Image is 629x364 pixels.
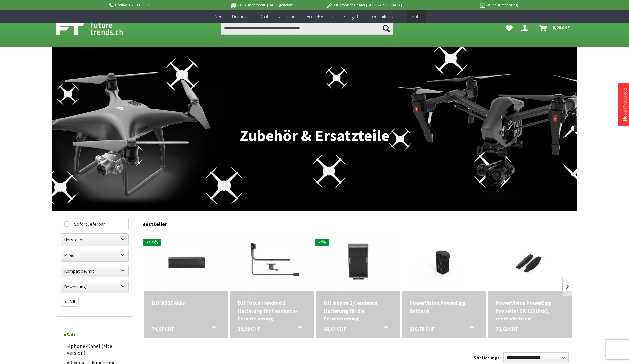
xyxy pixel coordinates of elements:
[61,249,128,261] label: Preis
[407,10,426,23] a: Sale
[411,13,421,20] span: Sale
[204,325,219,333] button: In den Warenkorb
[365,10,407,23] a: Technik-Trends
[214,13,223,20] span: Neu
[61,218,128,230] label: Sofort lieferbar
[56,20,137,37] img: Shop Futuretrends - zur Startseite wechseln
[410,299,478,315] div: PowerVision PowerEgg Batterie
[496,325,518,333] span: 33,02 CHF
[462,325,478,333] button: In den Warenkorb
[230,233,314,289] img: DJI Focus Handrad 2 Halterung für Cendence-Fernsteuerung
[313,1,415,9] p: DJI Drohnen Dealer [GEOGRAPHIC_DATA]
[108,1,210,9] p: Hotline 032 511 11 03
[210,1,313,9] p: Bis 16 Uhr bestellt, [DATE] geliefert.
[316,233,400,289] img: DJI Inspire 2/Cendence Halterung für die Fernsteuerung
[503,22,516,35] a: Meine Favoriten
[259,13,297,20] span: Drohnen Zubehör
[255,10,302,23] a: Drohnen Zubehör
[64,341,129,357] a: Iphone-Kabel (alte Version)
[415,1,517,9] p: Kauf auf Rechnung
[221,22,393,35] input: Produkt, Marke, Kategorie, EAN, Artikelnummer…
[324,299,392,322] a: DJI Inspire 2/Cendence Halterung für die Fernsteuerung 40,05 CHF In den Warenkorb
[238,325,260,333] span: 39,90 CHF
[621,88,628,121] a: Neue Produkte
[488,241,572,282] img: PowerVision PowerEgg Propeller CW (2Stück), rechtsdrehend
[61,281,128,293] label: Bewertung
[142,214,572,230] div: Bestseller
[474,353,499,363] label: Sortierung:
[210,10,227,23] a: Neu
[152,325,174,333] span: 74,97 CHF
[519,22,534,35] a: Dein Konto
[402,242,486,282] img: PowerVision PowerEgg Batterie
[496,299,564,322] div: PowerVision PowerEgg Propeller CW (2Stück), rechtsdrehend
[338,10,365,23] a: Gadgets
[144,233,228,289] img: DJI WB37 Akku
[290,325,306,333] button: In den Warenkorb
[302,10,338,23] a: Foto + Video
[324,325,346,333] span: 40,05 CHF
[307,13,333,20] span: Foto + Video
[376,325,391,333] button: In den Warenkorb
[57,128,572,144] h1: Zubehör & Ersatzteile
[496,299,564,322] a: PowerVision PowerEgg Propeller CW (2Stück), rechtsdrehend 33,02 CHF
[342,13,360,20] span: Gadgets
[61,234,128,246] label: Hersteller
[536,22,573,35] a: Warenkorb
[60,328,129,341] a: Sale
[61,265,128,277] label: Kompatibel mit
[379,22,393,35] button: Suchen
[370,13,402,20] span: Technik-Trends
[324,299,392,322] div: DJI Inspire 2/Cendence Halterung für die Fernsteuerung
[227,10,255,23] a: Drohnen
[410,325,435,333] span: 210,78 CHF
[152,299,220,307] a: DJI WB37 Akku 74,97 CHF In den Warenkorb
[61,298,79,307] span: DJI
[152,299,220,307] div: DJI WB37 Akku
[553,22,570,33] span: 0,00 CHF
[232,13,250,20] span: Drohnen
[410,299,478,315] a: PowerVision PowerEgg Batterie 210,78 CHF In den Warenkorb
[238,299,306,322] div: DJI Focus Handrad 2 Halterung für Cendence-Fernsteuerung
[238,299,306,322] a: DJI Focus Handrad 2 Halterung für Cendence-Fernsteuerung 39,90 CHF In den Warenkorb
